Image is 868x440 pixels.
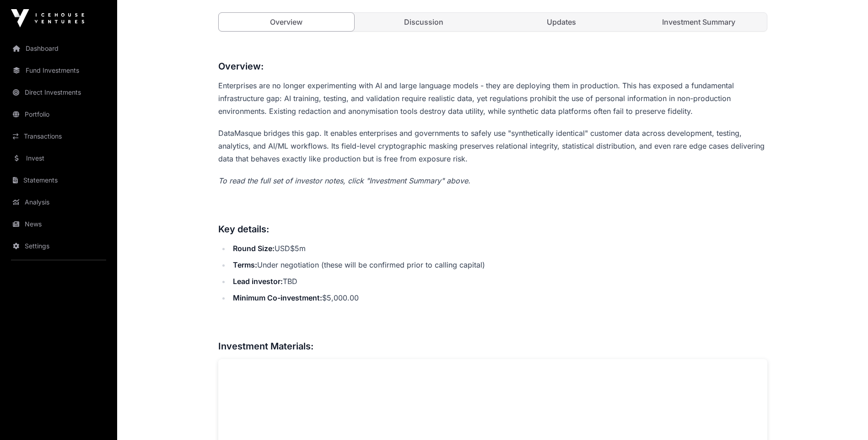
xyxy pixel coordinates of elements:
[7,192,110,212] a: Analysis
[7,104,110,124] a: Portfolio
[230,242,767,255] li: USD$5m
[7,148,110,168] a: Invest
[219,13,767,31] nav: Tabs
[7,236,110,256] a: Settings
[218,12,355,32] a: Overview
[233,277,280,286] strong: Lead investor
[7,214,110,234] a: News
[230,275,767,288] li: TBD
[280,277,283,286] strong: :
[218,59,767,74] h3: Overview:
[356,13,492,31] a: Discussion
[7,170,110,190] a: Statements
[218,79,767,118] p: Enterprises are no longer experimenting with AI and large language models - they are deploying th...
[631,13,767,31] a: Investment Summary
[233,293,322,302] strong: Minimum Co-investment:
[230,258,767,271] li: Under negotiation (these will be confirmed prior to calling capital)
[11,9,84,27] img: Icehouse Ventures Logo
[218,127,767,165] p: DataMasque bridges this gap. It enables enterprises and governments to safely use "synthetically ...
[822,396,868,440] iframe: Chat Widget
[230,291,767,304] li: $5,000.00
[7,126,110,146] a: Transactions
[218,339,767,354] h3: Investment Materials:
[7,82,110,102] a: Direct Investments
[218,176,470,185] em: To read the full set of investor notes, click "Investment Summary" above.
[233,260,257,269] strong: Terms:
[218,222,767,236] h3: Key details:
[233,244,275,253] strong: Round Size:
[7,38,110,59] a: Dashboard
[7,60,110,80] a: Fund Investments
[494,13,630,31] a: Updates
